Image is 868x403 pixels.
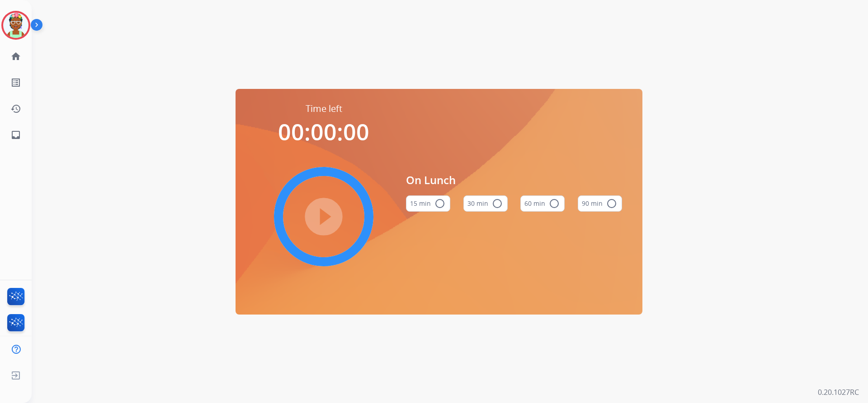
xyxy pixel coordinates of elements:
[492,198,503,209] mat-icon: radio_button_unchecked
[578,195,622,212] button: 90 min
[10,77,21,88] mat-icon: list_alt
[818,387,859,398] p: 0.20.1027RC
[520,195,565,212] button: 60 min
[3,13,28,38] img: avatar
[434,198,445,209] mat-icon: radio_button_unchecked
[306,102,342,115] span: Time left
[278,116,369,147] span: 00:00:00
[406,172,622,188] span: On Lunch
[10,51,21,62] mat-icon: home
[10,103,21,114] mat-icon: history
[406,195,450,212] button: 15 min
[463,195,508,212] button: 30 min
[606,198,617,209] mat-icon: radio_button_unchecked
[549,198,560,209] mat-icon: radio_button_unchecked
[10,130,21,140] mat-icon: inbox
